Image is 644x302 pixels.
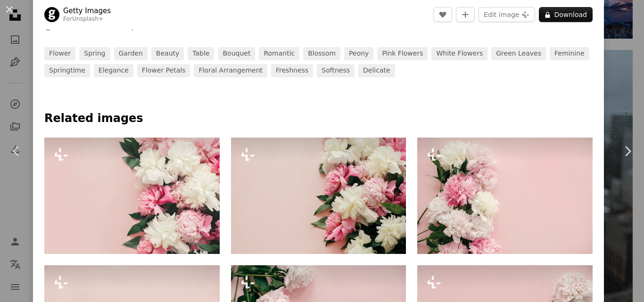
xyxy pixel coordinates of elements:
[114,47,148,60] a: garden
[44,111,593,126] h4: Related images
[611,106,644,196] a: Next
[188,47,214,60] a: table
[303,47,340,60] a: blossom
[456,7,475,22] button: Add to Collection
[137,64,190,77] a: flower petals
[259,47,299,60] a: romantic
[72,16,103,22] a: Unsplash+
[479,7,535,22] button: Edit image
[317,64,355,77] a: softness
[344,47,373,60] a: peony
[63,16,111,23] div: For
[194,64,267,77] a: floral arrangement
[539,7,593,22] button: Download
[417,138,593,254] img: Stylish peonies flat lay. Pink and white peonies border on pastel pink paper with space for text....
[44,64,90,77] a: springtime
[218,47,255,60] a: bouquet
[417,191,593,200] a: Stylish peonies flat lay. Pink and white peonies border on pastel pink paper with space for text....
[231,138,406,254] img: Pink and white peonies on pastel pink paper with space for text. Hello spring. Happy mothers day,...
[271,64,313,77] a: freshness
[231,191,406,200] a: Pink and white peonies on pastel pink paper with space for text. Hello spring. Happy mothers day,...
[94,64,133,77] a: elegance
[431,47,487,60] a: white flowers
[44,191,220,200] a: Happy mother's day. International womens day. Greeting card mockup. Stylish pink and white peonie...
[433,7,452,22] button: Like
[550,47,589,60] a: feminine
[79,47,110,60] a: spring
[44,7,59,22] img: Go to Getty Images's profile
[119,23,182,31] a: Unsplash+ License
[151,47,184,60] a: beauty
[377,47,428,60] a: pink flowers
[491,47,546,60] a: green leaves
[358,64,395,77] a: delicate
[44,47,75,60] a: flower
[44,138,220,254] img: Happy mother's day. International womens day. Greeting card mockup. Stylish pink and white peonie...
[63,6,111,16] a: Getty Images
